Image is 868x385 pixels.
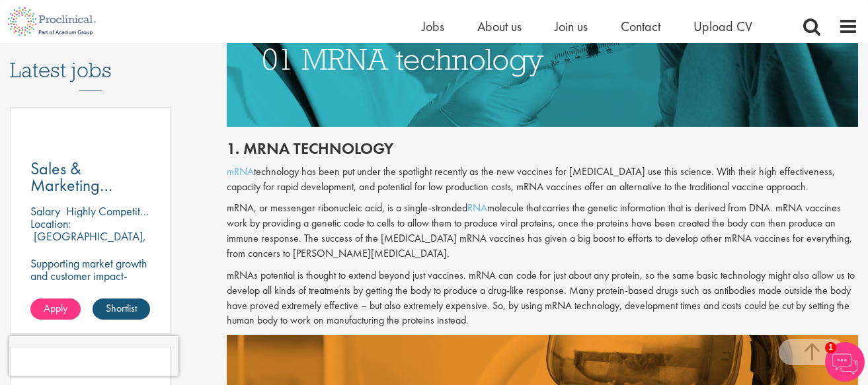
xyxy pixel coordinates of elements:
[693,18,752,35] a: Upload CV
[10,26,171,90] h3: Latest jobs
[44,301,67,315] span: Apply
[227,201,858,261] p: mRNA, or messenger ribonucleic acid, is a single-stranded molecule that carries the genetic infor...
[825,342,865,382] img: Chatbot
[555,18,588,35] a: Join us
[30,257,150,332] p: Supporting market growth and customer impact-driving sales and marketing excellence across DACH i...
[227,268,858,328] p: mRNAs potential is thought to extend beyond just vaccines. mRNA can code for just about any prote...
[9,336,178,376] iframe: reCAPTCHA
[227,164,858,195] p: technology has been put under the spotlight recently as the new vaccines for [MEDICAL_DATA] use t...
[30,228,146,256] p: [GEOGRAPHIC_DATA], [GEOGRAPHIC_DATA]
[467,201,487,215] a: RNA
[93,298,150,320] a: Shortlist
[30,216,71,231] span: Location:
[825,342,836,353] span: 1
[30,203,60,219] span: Salary
[422,18,444,35] a: Jobs
[621,18,660,35] a: Contact
[227,164,254,178] a: mRNA
[66,203,154,219] p: Highly Competitive
[477,18,522,35] a: About us
[30,160,150,193] a: Sales & Marketing Assistant DACH
[30,298,81,320] a: Apply
[30,157,134,213] span: Sales & Marketing Assistant DACH
[227,140,858,157] h2: 1. mRNA technology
